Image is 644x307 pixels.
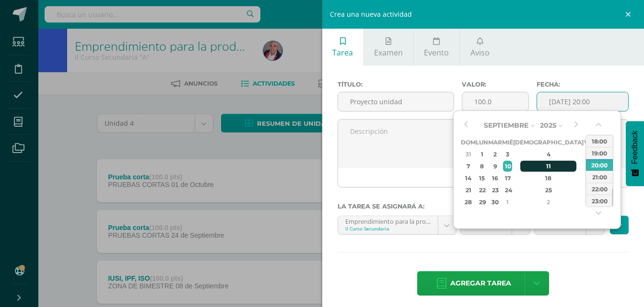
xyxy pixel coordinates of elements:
[513,136,584,148] th: [DEMOGRAPHIC_DATA]
[338,216,456,234] a: Emprendimiento para la productividad 'A'II Curso Secundaria
[460,29,500,66] a: Aviso
[462,197,474,208] div: 28
[503,173,512,184] div: 17
[477,149,487,160] div: 1
[462,161,474,172] div: 7
[586,171,613,183] div: 21:00
[490,149,501,160] div: 2
[585,185,593,196] div: 26
[520,149,577,160] div: 4
[424,47,449,58] span: Evento
[537,81,629,88] label: Fecha:
[490,173,501,184] div: 16
[414,29,459,66] a: Evento
[338,92,454,111] input: Título
[364,29,413,66] a: Examen
[374,47,403,58] span: Examen
[462,173,474,184] div: 14
[322,29,363,66] a: Tarea
[476,136,488,148] th: Lun
[462,81,529,88] label: Valor:
[345,216,431,225] div: Emprendimiento para la productividad 'A'
[477,173,487,184] div: 15
[490,185,501,196] div: 23
[540,121,556,130] span: 2025
[332,47,353,58] span: Tarea
[470,47,490,58] span: Aviso
[477,185,487,196] div: 22
[490,197,501,208] div: 30
[477,197,487,208] div: 29
[585,173,593,184] div: 19
[338,81,455,88] label: Título:
[520,197,577,208] div: 2
[490,161,501,172] div: 9
[345,225,431,232] div: II Curso Secundaria
[585,149,593,160] div: 5
[484,121,528,130] span: Septiembre
[586,183,613,195] div: 22:00
[585,161,593,172] div: 12
[503,197,512,208] div: 1
[462,149,474,160] div: 31
[586,135,613,147] div: 18:00
[626,121,644,186] button: Feedback - Mostrar encuesta
[585,197,593,208] div: 3
[584,136,595,148] th: Vie
[477,161,487,172] div: 8
[462,92,528,111] input: Puntos máximos
[503,185,512,196] div: 24
[631,131,639,164] span: Feedback
[450,272,511,295] span: Agregar tarea
[520,173,577,184] div: 18
[586,159,613,171] div: 20:00
[586,195,613,207] div: 23:00
[461,136,476,148] th: Dom
[488,136,502,148] th: Mar
[462,185,474,196] div: 21
[503,161,512,172] div: 10
[586,147,613,159] div: 19:00
[537,92,628,111] input: Fecha de entrega
[502,136,513,148] th: Mié
[338,203,629,210] label: La tarea se asignará a:
[520,161,577,172] div: 11
[520,185,577,196] div: 25
[503,149,512,160] div: 3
